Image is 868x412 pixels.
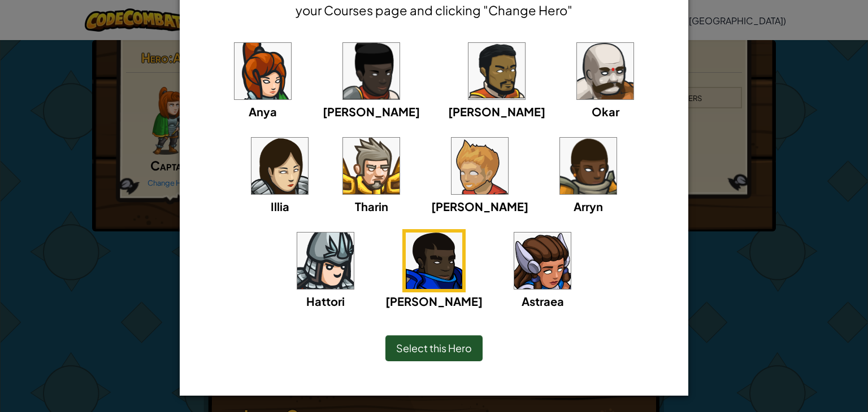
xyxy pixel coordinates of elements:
[468,43,525,99] img: portrait.png
[323,104,420,119] span: [PERSON_NAME]
[431,199,528,213] span: [PERSON_NAME]
[574,199,603,213] span: Arryn
[249,104,277,119] span: Anya
[343,43,400,99] img: portrait.png
[297,233,354,289] img: portrait.png
[385,294,483,308] span: [PERSON_NAME]
[514,233,571,289] img: portrait.png
[306,294,345,308] span: Hattori
[592,104,619,119] span: Okar
[577,43,633,99] img: portrait.png
[448,104,545,119] span: [PERSON_NAME]
[452,138,508,194] img: portrait.png
[522,294,564,308] span: Astraea
[560,138,617,194] img: portrait.png
[355,199,388,213] span: Tharin
[396,341,472,354] span: Select this Hero
[271,199,289,213] span: Illia
[343,138,400,194] img: portrait.png
[406,233,462,289] img: portrait.png
[251,138,308,194] img: portrait.png
[235,43,291,99] img: portrait.png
